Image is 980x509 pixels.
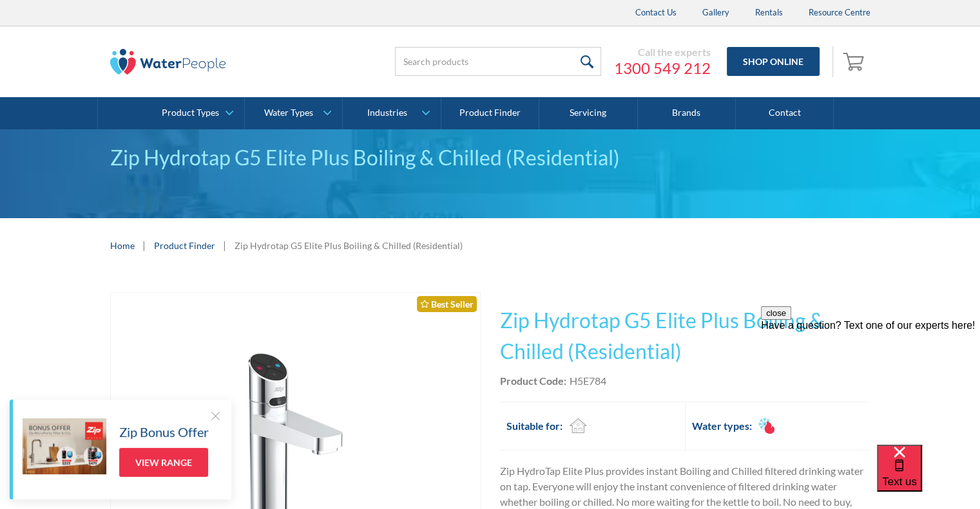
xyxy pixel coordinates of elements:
[761,306,980,461] iframe: podium webchat widget prompt
[843,51,867,71] img: shopping cart
[110,239,135,252] a: Home
[614,46,711,59] div: Call the experts
[840,46,870,77] a: Open empty cart
[141,237,148,253] div: |
[119,448,208,477] a: View Range
[119,422,209,441] h5: Zip Bonus Offer
[162,107,219,118] div: Product Types
[235,239,463,252] div: Zip Hydrotap G5 Elite Plus Boiling & Chilled (Residential)
[395,47,601,76] input: Search products
[570,373,606,389] div: H5E784
[736,97,834,129] a: Contact
[147,97,244,129] a: Product Types
[110,49,226,75] img: The Water People
[343,97,440,129] a: Industries
[23,418,106,474] img: Zip Bonus Offer
[877,445,980,509] iframe: podium webchat widget bubble
[245,97,342,129] a: Water Types
[506,418,562,434] h2: Suitable for:
[692,418,752,434] h2: Water types:
[727,47,820,76] a: Shop Online
[638,97,736,129] a: Brands
[222,237,228,253] div: |
[367,107,407,118] div: Industries
[539,97,637,129] a: Servicing
[110,142,870,173] div: Zip Hydrotap G5 Elite Plus Boiling & Chilled (Residential)
[154,239,215,252] a: Product Finder
[500,305,870,367] h1: Zip Hydrotap G5 Elite Plus Boiling & Chilled (Residential)
[264,107,313,118] div: Water Types
[500,375,566,387] strong: Product Code:
[441,97,539,129] a: Product Finder
[417,296,477,312] div: Best Seller
[614,59,711,78] a: 1300 549 212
